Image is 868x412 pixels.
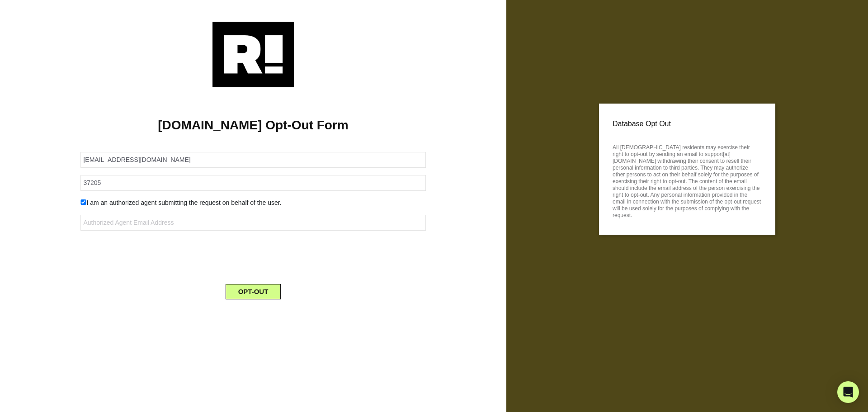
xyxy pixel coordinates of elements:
p: All [DEMOGRAPHIC_DATA] residents may exercise their right to opt-out by sending an email to suppo... [613,142,762,219]
input: Zipcode [80,175,425,191]
img: Retention.com [212,22,294,87]
button: OPT-OUT [226,284,281,299]
div: I am an authorized agent submitting the request on behalf of the user. [74,198,432,208]
input: Email Address [80,152,425,168]
p: Database Opt Out [613,117,762,131]
input: Authorized Agent Email Address [80,215,425,231]
iframe: reCAPTCHA [184,238,322,273]
div: Open Intercom Messenger [837,381,859,403]
h1: [DOMAIN_NAME] Opt-Out Form [14,118,493,133]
